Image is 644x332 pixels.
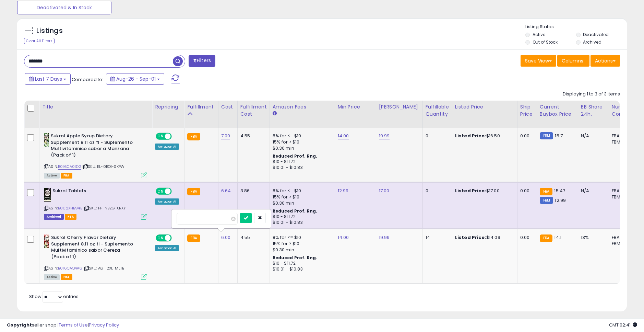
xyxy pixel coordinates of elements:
[273,111,277,117] small: Amazon Fees.
[609,322,637,328] span: 2025-09-10 02:41 GMT
[555,197,566,204] span: 12.99
[540,234,552,242] small: FBA
[612,188,634,194] div: FBA: 0
[273,241,330,247] div: 15% for > $10
[612,194,634,200] div: FBM: 2
[35,76,62,82] span: Last 7 Days
[338,133,349,139] a: 14.00
[17,1,111,14] button: Deactivated & In Stock
[540,188,552,195] small: FBA
[187,103,215,111] div: Fulfillment
[521,55,556,67] button: Save View
[455,103,514,111] div: Listed Price
[51,133,134,160] b: Sukrol Apple Syrup Dietary Supplement 8.11 oz fl - Suplemento Multivitaminico sabor a Manzana (Pa...
[187,188,200,195] small: FBA
[583,32,609,37] label: Deactivated
[83,205,126,211] span: | SKU: FP-NB2G-XRXY
[520,188,532,194] div: 0.00
[533,32,545,37] label: Active
[554,234,561,241] span: 14.1
[25,73,71,85] button: Last 7 Days
[221,133,230,139] a: 7.00
[156,134,165,139] span: ON
[273,103,332,111] div: Amazon Fees
[562,57,583,64] span: Columns
[44,173,60,179] span: All listings currently available for purchase on Amazon
[581,188,604,194] div: N/A
[520,103,534,118] div: Ship Price
[58,205,82,211] a: B002XHB94E
[187,133,200,140] small: FBA
[72,76,103,83] span: Compared to:
[44,133,147,178] div: ASIN:
[338,187,349,194] a: 12.99
[7,322,119,329] div: seller snap | |
[24,38,55,44] div: Clear All Filters
[563,91,620,98] div: Displaying 1 to 3 of 3 items
[273,255,318,261] b: Reduced Prof. Rng.
[106,73,164,85] button: Aug-26 - Sep-01
[83,265,124,271] span: | SKU: AG-I2XL-MLTB
[520,133,532,139] div: 0.00
[42,103,149,111] div: Title
[155,245,179,251] div: Amazon AI
[36,26,63,36] h5: Listings
[171,235,182,241] span: OFF
[455,234,486,241] b: Listed Price:
[273,188,330,194] div: 8% for <= $10
[44,214,64,220] span: Listings that have been deleted from Seller Central
[338,234,349,241] a: 14.00
[61,173,72,179] span: FBA
[379,103,420,111] div: [PERSON_NAME]
[426,188,447,194] div: 0
[581,234,604,241] div: 13%
[44,133,49,147] img: 51W6wKAoc6L._SL40_.jpg
[612,139,634,145] div: FBM: 2
[273,145,330,151] div: $0.30 min
[273,153,318,159] b: Reduced Prof. Rng.
[273,159,330,165] div: $10 - $11.72
[221,187,231,194] a: 6.64
[455,187,486,194] b: Listed Price:
[61,274,72,280] span: FBA
[426,234,447,241] div: 14
[116,76,156,82] span: Aug-26 - Sep-01
[59,322,88,328] a: Terms of Use
[52,188,136,196] b: Sukrol Tablets
[29,293,79,300] span: Show: entries
[581,133,604,139] div: N/A
[540,103,575,118] div: Current Buybox Price
[58,265,82,271] a: B016CAQ4AG
[455,133,512,139] div: $16.50
[583,39,601,45] label: Archived
[51,234,134,262] b: Sukrol Cherry Flavor Dietary Supplement 8.11 oz fl - Suplemento Multivitaminico sabor Cereza (Pac...
[7,322,32,328] strong: Copyright
[273,165,330,171] div: $10.01 - $10.83
[240,103,267,118] div: Fulfillment Cost
[273,208,318,214] b: Reduced Prof. Rng.
[44,234,49,248] img: 51rCuJNZfXL._SL40_.jpg
[273,220,330,226] div: $10.01 - $10.83
[44,188,147,219] div: ASIN:
[540,132,553,139] small: FBM
[273,139,330,145] div: 15% for > $10
[171,134,182,139] span: OFF
[240,133,264,139] div: 4.55
[612,103,637,118] div: Num of Comp.
[612,133,634,139] div: FBA: 0
[591,55,620,67] button: Actions
[273,200,330,206] div: $0.30 min
[533,39,558,45] label: Out of Stock
[455,234,512,241] div: $14.09
[581,103,606,118] div: BB Share 24h.
[273,261,330,266] div: $10 - $11.72
[187,234,200,242] small: FBA
[379,187,390,194] a: 17.00
[171,188,182,194] span: OFF
[540,197,553,204] small: FBM
[379,133,390,139] a: 19.99
[221,103,235,111] div: Cost
[554,187,565,194] span: 15.47
[155,144,179,150] div: Amazon AI
[156,188,165,194] span: ON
